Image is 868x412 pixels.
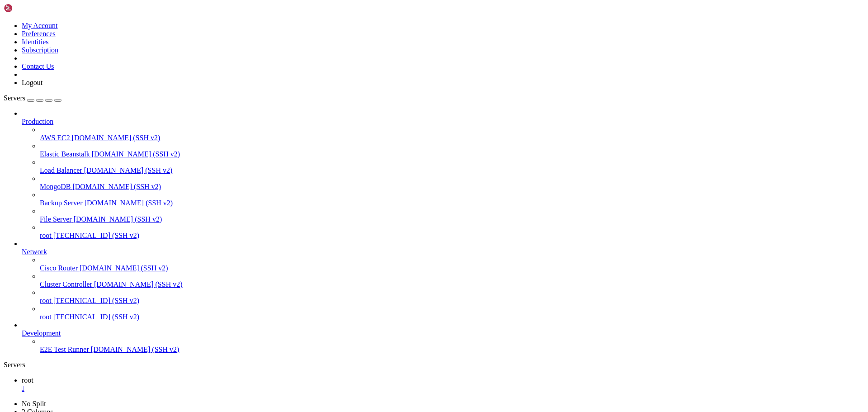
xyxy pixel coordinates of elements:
[22,376,33,384] span: root
[4,127,750,134] x-row: 73 updates can be applied immediately.
[40,264,864,272] a: Cisco Router [DOMAIN_NAME] (SSH v2)
[40,150,864,158] a: Elastic Beanstalk [DOMAIN_NAME] (SSH v2)
[40,223,864,240] li: root [TECHNICAL_ID] (SSH v2)
[4,150,750,157] x-row: Enable ESM Apps to receive additional future security updates.
[40,207,864,223] li: File Server [DOMAIN_NAME] (SSH v2)
[40,297,864,305] a: root [TECHNICAL_ID] (SSH v2)
[129,211,133,219] div: (33, 27)
[4,73,750,81] x-row: Usage of /: 21.5% of 37.23GB Users logged in: 1
[74,215,162,223] span: [DOMAIN_NAME] (SSH v2)
[40,158,864,175] li: Load Balancer [DOMAIN_NAME] (SSH v2)
[22,109,864,240] li: Production
[4,211,750,219] x-row: (venv) root@497337:~/tradingbot#
[40,232,52,239] span: root
[40,280,92,288] span: Cluster Controller
[22,62,54,70] a: Contact Us
[40,337,864,354] li: E2E Test Runner [DOMAIN_NAME] (SSH v2)
[22,329,61,337] span: Development
[53,297,139,304] span: [TECHNICAL_ID] (SSH v2)
[40,150,90,158] span: Elastic Beanstalk
[85,199,173,207] span: [DOMAIN_NAME] (SSH v2)
[40,134,70,142] span: AWS EC2
[22,248,864,256] a: Network
[40,134,864,142] a: AWS EC2 [DOMAIN_NAME] (SSH v2)
[22,22,58,29] a: My Account
[40,183,71,190] span: MongoDB
[40,142,864,158] li: Elastic Beanstalk [DOMAIN_NAME] (SSH v2)
[22,118,864,126] a: Production
[40,305,864,321] li: root [TECHNICAL_ID] (SSH v2)
[22,248,47,256] span: Network
[84,166,173,174] span: [DOMAIN_NAME] (SSH v2)
[40,126,864,142] li: AWS EC2 [DOMAIN_NAME] (SSH v2)
[53,232,139,239] span: [TECHNICAL_ID] (SSH v2)
[4,19,750,27] x-row: * Documentation: [URL][DOMAIN_NAME]
[4,188,750,196] x-row: Last login: [DATE] from [TECHNICAL_ID]
[4,88,750,96] x-row: Swap usage: 0% IPv6 address for eth0: [TECHNICAL_ID]
[40,199,83,207] span: Backup Server
[4,94,25,102] span: Servers
[4,134,750,142] x-row: To see these additional updates run: apt list --upgradable
[4,50,750,57] x-row: System information as of [DATE]
[4,81,750,88] x-row: Memory usage: 10% IPv4 address for eth0: [TECHNICAL_ID]
[22,30,56,38] a: Preferences
[40,215,72,223] span: File Server
[22,46,58,54] a: Subscription
[40,313,864,321] a: root [TECHNICAL_ID] (SSH v2)
[40,289,864,305] li: root [TECHNICAL_ID] (SSH v2)
[4,111,750,119] x-row: Expanded Security Maintenance for Applications is not enabled.
[72,183,161,190] span: [DOMAIN_NAME] (SSH v2)
[40,175,864,191] li: MongoDB [DOMAIN_NAME] (SSH v2)
[92,150,180,158] span: [DOMAIN_NAME] (SSH v2)
[4,196,750,204] x-row: root@497337:~# cd ~/tradingbot
[72,134,160,142] span: [DOMAIN_NAME] (SSH v2)
[40,346,89,353] span: E2E Test Runner
[40,232,864,240] a: root [TECHNICAL_ID] (SSH v2)
[40,256,864,272] li: Cisco Router [DOMAIN_NAME] (SSH v2)
[4,157,750,165] x-row: See [URL][DOMAIN_NAME] or run: sudo pro status
[22,376,864,393] a: root
[4,204,750,211] x-row: root@497337:~/tradingbot# source /root/tradingbot/venv/bin/activate
[22,118,53,125] span: Production
[94,280,183,288] span: [DOMAIN_NAME] (SSH v2)
[22,38,49,46] a: Identities
[22,79,42,86] a: Logout
[4,180,750,188] x-row: *** System restart required ***
[40,183,864,191] a: MongoDB [DOMAIN_NAME] (SSH v2)
[40,166,864,175] a: Load Balancer [DOMAIN_NAME] (SSH v2)
[4,65,750,73] x-row: System load: 0.0 Processes: 125
[40,264,78,272] span: Cisco Router
[4,94,61,102] a: Servers
[22,321,864,354] li: Development
[40,166,82,174] span: Load Balancer
[40,346,864,354] a: E2E Test Runner [DOMAIN_NAME] (SSH v2)
[4,4,750,11] x-row: Welcome to Ubuntu 24.04.2 LTS (GNU/Linux 6.8.0-57-generic x86_64)
[22,384,864,393] a: 
[91,346,179,353] span: [DOMAIN_NAME] (SSH v2)
[40,280,864,289] a: Cluster Controller [DOMAIN_NAME] (SSH v2)
[4,27,750,34] x-row: * Management: [URL][DOMAIN_NAME]
[4,4,56,13] img: Shellngn
[53,313,139,321] span: [TECHNICAL_ID] (SSH v2)
[40,215,864,223] a: File Server [DOMAIN_NAME] (SSH v2)
[80,264,168,272] span: [DOMAIN_NAME] (SSH v2)
[22,240,864,321] li: Network
[40,199,864,207] a: Backup Server [DOMAIN_NAME] (SSH v2)
[22,329,864,337] a: Development
[40,272,864,289] li: Cluster Controller [DOMAIN_NAME] (SSH v2)
[22,400,46,407] a: No Split
[40,191,864,207] li: Backup Server [DOMAIN_NAME] (SSH v2)
[40,313,52,321] span: root
[40,297,52,304] span: root
[4,361,864,369] div: Servers
[4,34,750,42] x-row: * Support: [URL][DOMAIN_NAME]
